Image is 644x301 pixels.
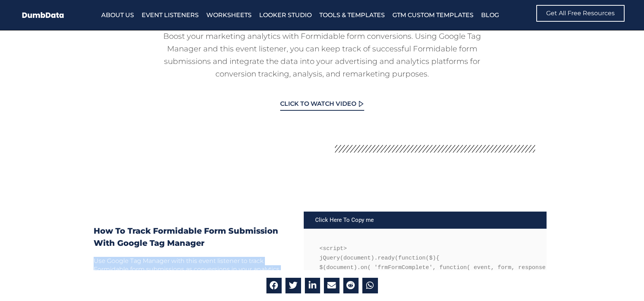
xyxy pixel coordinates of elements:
div: Click Here To Copy me [304,212,547,229]
h2: How to track Formidable Form Submission with google tag manager [94,225,290,249]
a: GTM Custom Templates [392,10,473,21]
div: Share on facebook [266,278,282,293]
a: Worksheets [206,10,252,21]
a: Tools & Templates [319,10,385,21]
a: Get All Free Resources [536,5,625,22]
div: Boost your marketing analytics with Formidable form conversions. Using Google Tag Manager and thi... [113,22,531,80]
a: Click to Watch Video [280,101,364,111]
div: Share on whatsapp [362,278,378,293]
span: Use Google Tag Manager with this event listener to track Formidable form submissions as conversio... [94,257,279,282]
nav: Menu [101,10,502,21]
div: Share on linkedin [305,278,320,293]
span: Get All Free Resources [546,10,615,16]
a: Event Listeners [142,10,199,21]
a: Looker Studio [259,10,312,21]
div: Share on email [324,278,340,293]
div: Share on reddit [343,278,359,293]
a: Blog [481,10,499,21]
span: Click to Watch Video [280,101,356,107]
div: Share on twitter [285,278,301,293]
a: About Us [101,10,134,21]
